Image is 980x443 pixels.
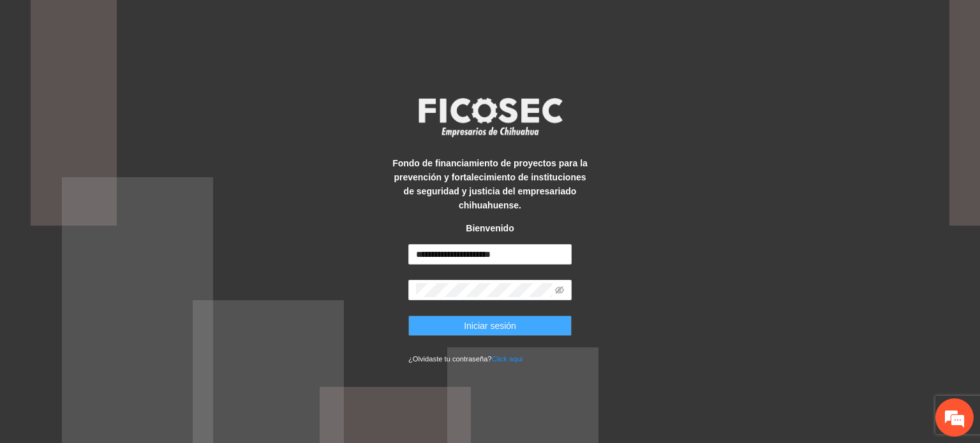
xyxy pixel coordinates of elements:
[408,355,523,363] small: ¿Olvidaste tu contraseña?
[555,286,564,294] span: eye-invisible
[392,158,588,210] strong: Fondo de financiamiento de proyectos para la prevención y fortalecimiento de instituciones de seg...
[408,316,572,336] button: Iniciar sesión
[464,319,516,333] span: Iniciar sesión
[466,223,514,233] strong: Bienvenido
[410,94,570,141] img: logo
[492,355,523,363] a: Click aqui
